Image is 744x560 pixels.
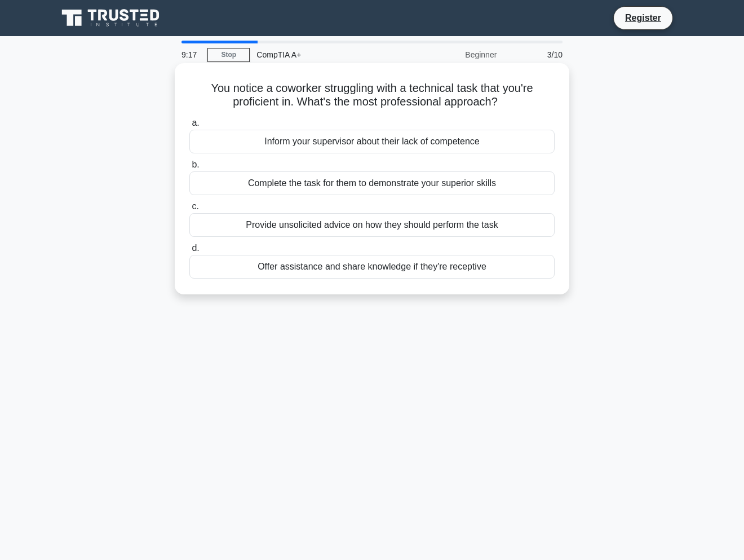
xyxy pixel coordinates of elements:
[192,243,199,253] span: d.
[618,11,668,25] a: Register
[192,201,198,211] span: c.
[192,118,199,127] span: a.
[189,213,555,237] div: Provide unsolicited advice on how they should perform the task
[189,130,555,153] div: Inform your supervisor about their lack of competence
[503,43,569,66] div: 3/10
[250,43,405,66] div: CompTIA A+
[189,255,555,279] div: Offer assistance and share knowledge if they're receptive
[207,48,250,62] a: Stop
[189,171,555,195] div: Complete the task for them to demonstrate your superior skills
[192,160,199,169] span: b.
[405,43,503,66] div: Beginner
[175,43,207,66] div: 9:17
[188,81,556,109] h5: You notice a coworker struggling with a technical task that you're proficient in. What's the most...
